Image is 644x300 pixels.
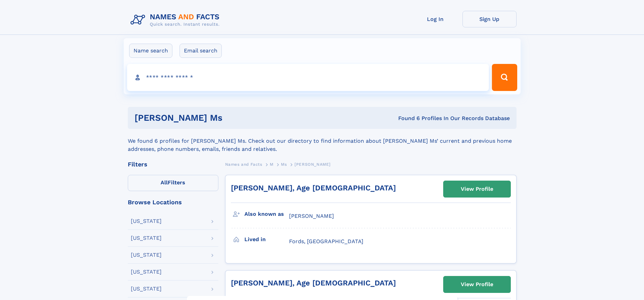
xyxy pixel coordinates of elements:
[310,115,510,122] div: Found 6 Profiles In Our Records Database
[408,11,462,27] a: Log In
[128,11,225,29] img: Logo Names and Facts
[129,44,172,58] label: Name search
[444,181,510,197] a: View Profile
[231,184,396,192] a: [PERSON_NAME], Age [DEMOGRAPHIC_DATA]
[270,162,273,167] span: M
[127,64,489,91] input: search input
[180,44,222,58] label: Email search
[231,279,396,287] a: [PERSON_NAME], Age [DEMOGRAPHIC_DATA]
[128,199,218,205] div: Browse Locations
[131,269,162,275] div: [US_STATE]
[461,277,493,292] div: View Profile
[131,218,162,224] div: [US_STATE]
[289,213,334,219] span: [PERSON_NAME]
[281,162,287,167] span: Ms
[461,181,493,197] div: View Profile
[131,286,162,292] div: [US_STATE]
[444,276,510,293] a: View Profile
[131,235,162,241] div: [US_STATE]
[462,11,517,27] a: Sign Up
[289,238,363,245] span: Fords, [GEOGRAPHIC_DATA]
[128,129,517,153] div: We found 6 profiles for [PERSON_NAME] Ms. Check out our directory to find information about [PERS...
[244,234,289,245] h3: Lived in
[161,179,168,186] span: All
[244,208,289,220] h3: Also known as
[225,160,262,168] a: Names and Facts
[131,252,162,258] div: [US_STATE]
[294,162,331,167] span: [PERSON_NAME]
[492,64,517,91] button: Search Button
[281,160,287,168] a: Ms
[128,175,218,191] label: Filters
[270,160,273,168] a: M
[128,161,218,167] div: Filters
[135,114,310,122] h1: [PERSON_NAME] Ms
